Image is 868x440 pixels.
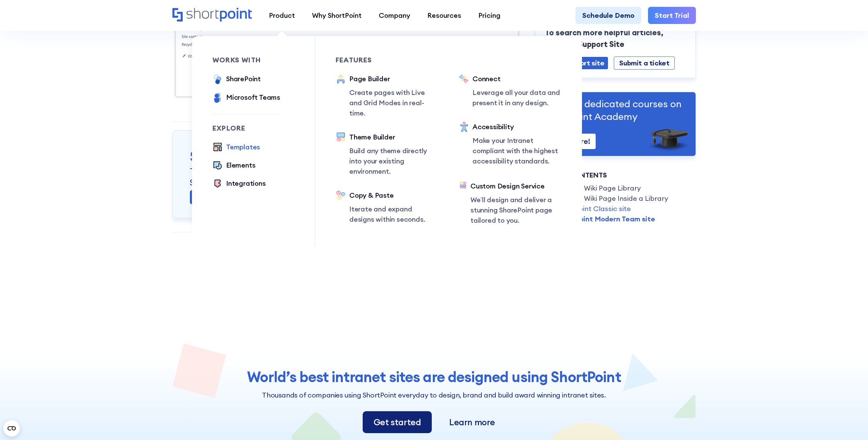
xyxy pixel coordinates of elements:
div: Page Builder [349,74,438,84]
div: Chat-Widget [745,360,868,440]
a: Page BuilderCreate pages with Live and Grid Modes in real-time. [336,74,438,118]
a: Try it for Free [190,190,250,204]
p: Make your Intranet compliant with the highest accessibility standards. [472,135,561,166]
div: works with [212,57,281,63]
a: Resources [419,7,470,24]
button: Open CMP widget [3,420,20,437]
a: AccessibilityMake your Intranet compliant with the highest accessibility standards. [459,122,561,167]
div: Elements [226,160,255,170]
div: Custom Design Service [470,181,561,191]
a: Custom Design ServiceWe’ll design and deliver a stunning SharePoint page tailored to you. [459,181,561,225]
div: SharePoint [226,74,261,84]
a: ConnectLeverage all your data and present it in any design. [459,74,561,108]
div: Connect [472,74,561,84]
p: Visit our dedicated courses on ShortPoint Academy [545,98,686,123]
h3: Start a trial [190,148,497,166]
div: Theme Builder [349,132,438,142]
a: Templates [212,142,260,153]
p: The best SharePoint sites are designed with ShortPoint Simple Design Features. Custom Results. [190,166,405,189]
p: Iterate and expand designs within seconds. [349,204,438,224]
div: Explore [212,125,281,132]
a: Pricing [470,7,509,24]
div: Resources [427,10,461,21]
a: Home [172,8,252,23]
a: Copy & PasteIterate and expand designs within seconds. [336,190,438,224]
p: Create pages with Live and Grid Modes in real-time. [349,87,438,118]
div: Why ShortPoint [312,10,362,21]
div: Product [269,10,295,21]
p: Leverage all your data and present it in any design. [472,87,561,108]
iframe: Chat Widget [745,360,868,440]
a: Start Trial [648,7,696,24]
div: Integrations [226,178,266,188]
a: Product [260,7,303,24]
a: Integrations [212,178,266,190]
div: Features [336,57,438,63]
div: Copy & Paste [349,190,438,200]
a: Microsoft Teams [212,92,280,104]
a: Elements [212,160,255,171]
a: Schedule Demo [575,7,641,24]
a: SharePoint [212,74,261,85]
div: Company [379,10,410,21]
a: Creating a Wiki Page Inside a Library [546,193,668,204]
a: Submit a ticket [614,57,675,70]
p: To search more helpful articles, Visit our Support Site [545,27,686,50]
div: Accessibility [472,122,561,132]
div: Templates [226,142,260,152]
a: Learn more [439,412,505,433]
p: Build any theme directly into your existing environment. [349,146,438,176]
a: Get started [363,411,432,433]
a: SharePoint Modern Team site [555,214,655,224]
a: Theme BuilderBuild any theme directly into your existing environment. [336,132,438,176]
a: Creating a Wiki Page Library [546,183,641,193]
div: Pricing [478,10,501,21]
p: We’ll design and deliver a stunning SharePoint page tailored to you. [470,195,561,225]
div: Microsoft Teams [226,92,280,102]
div: Table of Contents [535,170,696,180]
a: Why ShortPoint [303,7,370,24]
a: Company [370,7,419,24]
a: SharePoint Classic site [555,204,631,214]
